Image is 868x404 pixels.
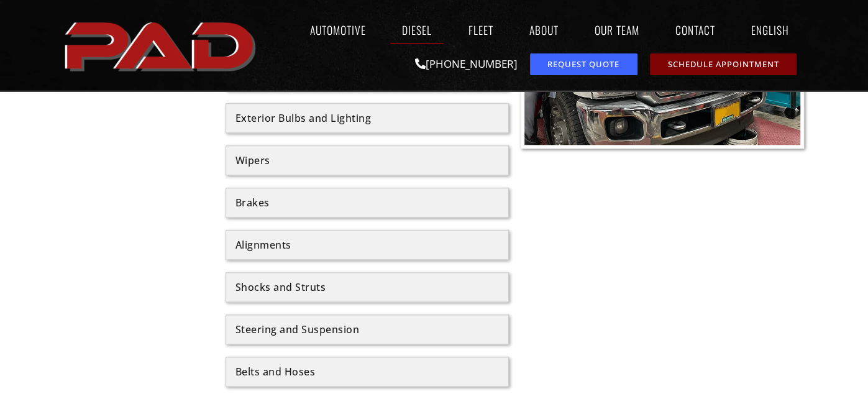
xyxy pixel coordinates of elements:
a: Automotive [298,16,378,44]
div: Shocks and Struts [235,282,499,292]
a: Our Team [582,16,651,44]
div: Wipers [235,155,499,165]
a: [PHONE_NUMBER] [415,57,518,71]
img: The image shows the word "PAD" in bold, red, uppercase letters with a slight shadow effect. [61,12,262,79]
a: About [517,16,570,44]
div: Exterior Bulbs and Lighting [235,113,499,123]
span: Schedule Appointment [668,60,779,68]
span: Request Quote [547,60,619,68]
div: Brakes [235,198,499,208]
div: Alignments [235,240,499,250]
div: Belts and Hoses [235,367,499,377]
a: Diesel [390,16,444,44]
a: pro automotive and diesel home page [61,12,262,79]
nav: Menu [262,16,806,44]
a: Contact [663,16,726,44]
a: request a service or repair quote [530,53,637,75]
a: English [739,16,806,44]
a: schedule repair or service appointment [650,53,797,75]
a: Fleet [456,16,505,44]
div: Steering and Suspension [235,324,499,334]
